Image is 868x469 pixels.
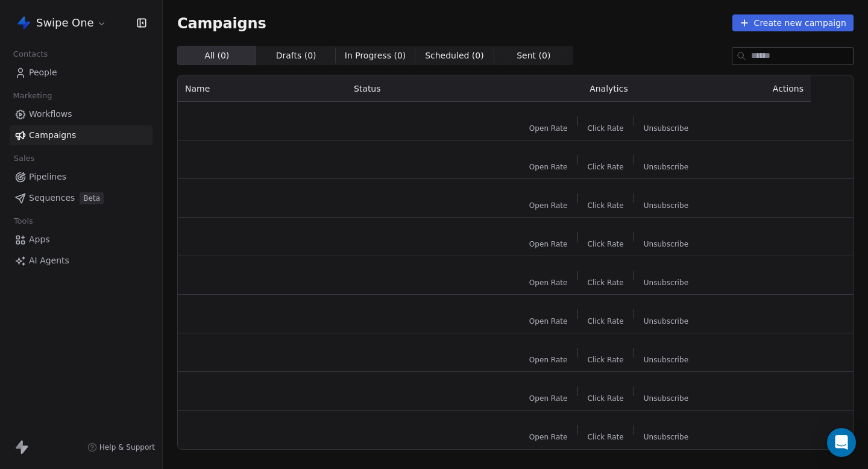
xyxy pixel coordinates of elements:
span: Open Rate [529,355,568,365]
th: Actions [717,75,811,102]
span: Unsubscribe [644,355,688,365]
span: Open Rate [529,394,568,403]
span: Unsubscribe [644,278,688,288]
span: Workflows [29,108,72,121]
span: Open Rate [529,432,568,442]
span: Click Rate [588,432,624,442]
a: Workflows [10,104,153,124]
th: Name [178,75,347,102]
span: Sequences [29,192,75,204]
img: Swipe%20One%20Logo%201-1.svg [17,16,31,30]
span: Tools [8,212,38,230]
span: Open Rate [529,124,568,133]
span: Click Rate [588,239,624,249]
span: Open Rate [529,239,568,249]
span: Click Rate [588,355,624,365]
span: Marketing [8,87,57,105]
span: People [29,66,57,79]
a: Apps [10,230,153,250]
span: Click Rate [588,394,624,403]
span: In Progress ( 0 ) [345,49,406,62]
th: Analytics [500,75,717,102]
a: Help & Support [87,442,155,452]
button: Swipe One [14,13,109,33]
a: SequencesBeta [10,188,153,208]
a: AI Agents [10,251,153,271]
span: Open Rate [529,201,568,210]
span: Apps [29,233,50,246]
span: Click Rate [588,162,624,172]
span: Unsubscribe [644,162,688,172]
span: Open Rate [529,316,568,326]
span: Beta [80,192,104,204]
span: Sales [8,150,40,168]
span: Sent ( 0 ) [517,49,550,62]
a: Campaigns [10,125,153,145]
span: Help & Support [99,442,155,452]
span: Campaigns [29,129,76,142]
span: Open Rate [529,278,568,288]
span: Click Rate [588,316,624,326]
th: Status [347,75,500,102]
span: Scheduled ( 0 ) [425,49,484,62]
div: Open Intercom Messenger [827,428,856,457]
a: People [10,63,153,83]
span: Drafts ( 0 ) [276,49,316,62]
span: Click Rate [588,201,624,210]
span: Unsubscribe [644,201,688,210]
span: Click Rate [588,124,624,133]
span: Swipe One [36,15,94,31]
span: Unsubscribe [644,432,688,442]
span: Unsubscribe [644,394,688,403]
span: Click Rate [588,278,624,288]
span: AI Agents [29,254,69,267]
button: Create new campaign [732,14,854,31]
span: Unsubscribe [644,239,688,249]
span: Unsubscribe [644,316,688,326]
span: Unsubscribe [644,124,688,133]
span: Open Rate [529,162,568,172]
a: Pipelines [10,167,153,187]
span: Pipelines [29,171,66,183]
span: Campaigns [177,14,266,31]
span: Contacts [8,45,53,63]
